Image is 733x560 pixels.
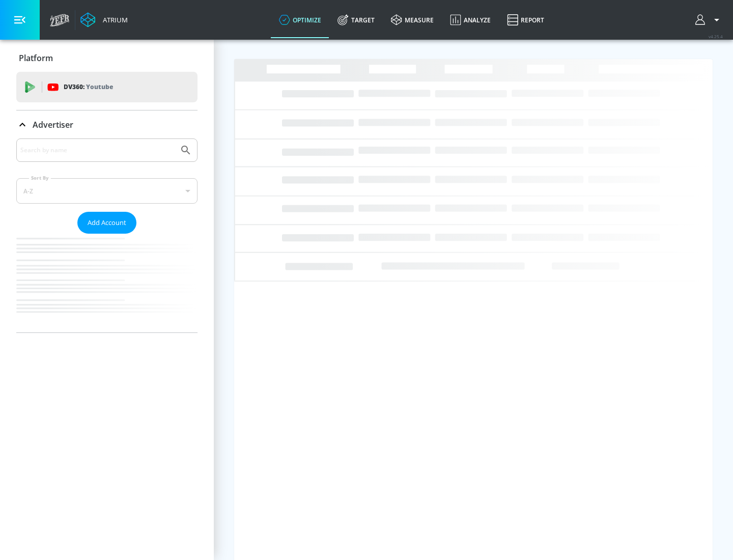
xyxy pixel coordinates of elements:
[329,2,383,38] a: Target
[442,2,499,38] a: Analyze
[16,110,198,139] div: Advertiser
[16,178,198,204] div: A-Z
[80,12,128,27] a: Atrium
[271,2,329,38] a: optimize
[99,15,128,24] div: Atrium
[88,217,126,229] span: Add Account
[86,81,113,92] p: Youtube
[709,34,723,39] span: v 4.25.4
[16,234,198,332] nav: list of Advertiser
[20,144,175,157] input: Search by name
[77,212,136,234] button: Add Account
[16,44,198,72] div: Platform
[29,175,51,181] label: Sort By
[16,138,198,332] div: Advertiser
[383,2,442,38] a: measure
[499,2,552,38] a: Report
[19,52,53,64] p: Platform
[33,119,73,130] p: Advertiser
[16,72,198,102] div: DV360: Youtube
[64,81,113,93] p: DV360:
